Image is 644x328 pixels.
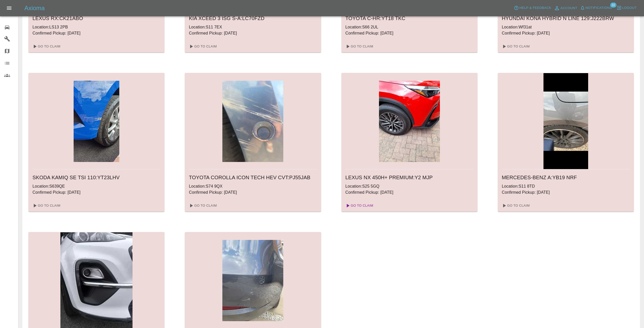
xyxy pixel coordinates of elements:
button: Logout [615,4,638,12]
h6: LEXUS RX : CK21ABO [32,14,160,22]
p: Location: S74 9QX [189,183,317,189]
p: Confirmed Pickup: [DATE] [32,189,160,195]
h6: KIA XCEED 3 ISG S-A : LC70FZD [189,14,317,22]
p: Location: S66 2UL [345,24,473,30]
a: Go To Claim [500,202,531,210]
span: Logout [622,5,637,11]
a: Account [553,4,579,12]
p: Confirmed Pickup: [DATE] [345,30,473,36]
p: Confirmed Pickup: [DATE] [189,30,317,36]
h5: Axioma [24,4,45,12]
a: Go To Claim [187,202,218,210]
p: Confirmed Pickup: [DATE] [189,189,317,195]
a: Go To Claim [187,42,218,51]
p: Location: Wf31at [502,24,630,30]
a: Go To Claim [500,42,531,51]
h6: LEXUS NX 450H+ PREMIUM : Y2 MJP [345,173,473,182]
p: Confirmed Pickup: [DATE] [502,30,630,36]
a: Go To Claim [343,42,375,51]
p: Location: S11 8TD [502,183,630,189]
a: Go To Claim [343,202,375,210]
p: Location: LS13 2PB [32,24,160,30]
p: Confirmed Pickup: [DATE] [345,189,473,195]
h6: TOYOTA COROLLA ICON TECH HEV CVT : PJ55JAB [189,173,317,182]
p: Location: S639QE [32,183,160,189]
span: 22 [610,3,616,8]
span: Notifications [586,5,612,11]
button: Help & Feedback [513,4,552,12]
button: Open drawer [3,2,15,14]
button: Notifications [579,4,613,12]
h6: MERCEDES-BENZ A : YB19 NRF [502,173,630,182]
p: Confirmed Pickup: [DATE] [32,30,160,36]
p: Confirmed Pickup: [DATE] [502,189,630,195]
h6: SKODA KAMIQ SE TSI 110 : YT23LHV [32,173,160,182]
span: Account [560,5,577,11]
span: Help & Feedback [519,5,551,11]
p: Location: S25 5GQ [345,183,473,189]
h6: TOYOTA C-HR : YT18 TKC [345,14,473,22]
h6: HYUNDAI KONA HYBRID N LINE 129 : J222BRW [502,14,630,22]
p: Location: S11 7EX [189,24,317,30]
a: Go To Claim [30,202,62,210]
a: Go To Claim [30,42,62,51]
